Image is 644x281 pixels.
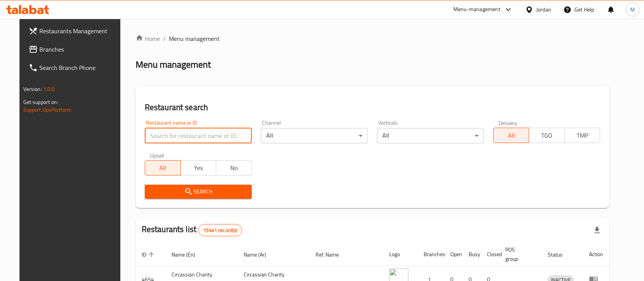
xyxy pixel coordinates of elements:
a: Support.OpsPlatform [23,105,72,115]
th: Logo [383,243,417,266]
span: Yes [184,162,213,174]
label: Delivery [498,120,518,125]
div: Jordan [536,5,551,14]
th: Busy [463,243,481,266]
th: Closed [481,243,499,266]
a: Home [136,34,160,43]
input: Search for restaurant name or ID.. [145,128,252,143]
nav: breadcrumb [136,34,610,43]
button: No [216,160,252,175]
button: Search [145,185,252,199]
span: Version: [23,84,42,94]
span: Search Branch Phone [39,63,121,72]
button: TGO [529,128,565,143]
a: Restaurants Management [23,22,127,40]
a: Branches [23,40,127,58]
div: All [261,128,368,143]
div: Menu-management [453,5,500,14]
span: Search [151,187,246,197]
span: M [630,5,635,14]
span: All [148,162,178,174]
span: No [219,162,249,174]
button: All [145,160,181,175]
li: / [163,34,166,43]
h2: Menu management [136,58,211,71]
span: Branches [39,45,121,54]
span: Name (Ar) [244,250,276,259]
button: TMP [564,128,600,143]
span: TGO [532,130,561,141]
div: Export file [588,221,606,239]
span: 15441 record(s) [199,227,242,234]
span: Restaurants Management [39,26,121,36]
div: Total records count [198,224,242,236]
button: All [493,128,529,143]
span: Name (En) [172,250,205,259]
span: POS group [505,245,533,263]
label: Upsell [150,153,164,158]
span: Menu management [169,34,220,43]
span: 1.0.0 [43,84,55,94]
h2: Restaurants list [142,224,243,236]
h2: Restaurant search [145,102,600,113]
span: TMP [568,130,597,141]
th: Open [444,243,463,266]
button: Yes [180,160,216,175]
span: All [497,130,526,141]
span: Ref. Name [316,250,349,259]
th: Branches [417,243,444,266]
a: Search Branch Phone [23,58,127,77]
span: Status [548,250,573,259]
span: ID [142,250,156,259]
span: Get support on: [23,97,58,107]
div: All [377,128,484,143]
th: Action [583,243,609,266]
